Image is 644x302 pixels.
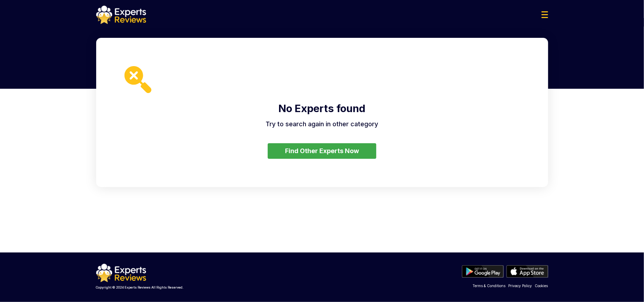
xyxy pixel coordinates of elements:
[124,66,151,93] img: search-yellow-icon
[473,283,506,289] a: Terms & Conditions
[124,119,520,129] p: Try to search again in other category
[509,283,532,289] a: Privacy Policy
[268,143,376,159] button: Find Other Experts Now
[124,103,520,114] h2: No Experts found
[506,265,548,278] img: apple store btn
[96,285,184,290] p: Copyright © 2024 Experts Reviews All Rights Reserved.
[96,264,146,282] img: logo
[535,283,548,289] a: Cookies
[462,265,504,278] img: play store btn
[96,6,146,24] img: logo
[541,11,548,18] img: Menu Icon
